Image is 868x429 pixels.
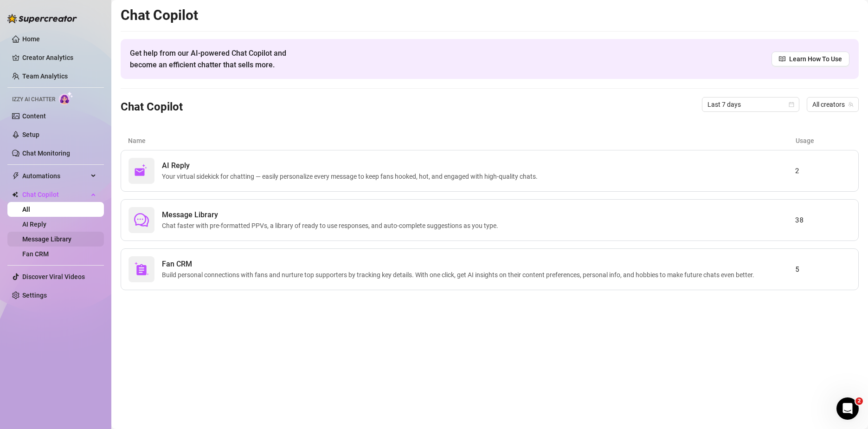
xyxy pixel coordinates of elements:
a: Creator Analytics [22,50,96,65]
span: Automations [22,169,88,183]
a: Content [22,112,46,120]
h2: Chat Copilot [121,6,859,24]
a: All [22,206,30,213]
a: AI Reply [22,221,46,228]
article: 2 [795,165,851,176]
span: Chat Copilot [22,187,88,202]
span: team [848,102,854,107]
a: Settings [22,292,47,299]
a: Home [22,35,40,43]
a: Discover Viral Videos [22,273,85,280]
span: Message Library [162,209,502,221]
span: Learn How To Use [789,54,842,64]
span: thunderbolt [12,172,19,180]
article: Name [128,136,796,146]
span: calendar [789,102,794,107]
iframe: Intercom live chat [836,397,859,420]
span: Fan CRM [162,259,758,270]
img: svg%3e [134,163,149,178]
img: Chat Copilot [12,191,18,198]
span: 2 [855,397,863,405]
a: Setup [22,131,39,138]
span: read [779,56,785,62]
h3: Chat Copilot [121,100,183,115]
article: 5 [795,264,851,275]
a: Learn How To Use [772,52,849,66]
article: Usage [796,136,851,146]
span: All creators [812,97,853,111]
a: Team Analytics [22,72,68,80]
span: Last 7 days [707,97,794,111]
span: Your virtual sidekick for chatting — easily personalize every message to keep fans hooked, hot, a... [162,171,541,182]
a: Fan CRM [22,250,49,258]
span: Build personal connections with fans and nurture top supporters by tracking key details. With one... [162,270,758,280]
img: svg%3e [134,262,149,277]
img: AI Chatter [59,91,73,105]
img: logo-BBDzfeDw.svg [7,14,77,23]
a: Message Library [22,235,71,243]
span: Izzy AI Chatter [12,95,55,104]
span: Chat faster with pre-formatted PPVs, a library of ready to use responses, and auto-complete sugge... [162,221,502,231]
a: Chat Monitoring [22,149,70,157]
span: comment [134,213,149,227]
span: Get help from our AI-powered Chat Copilot and become an efficient chatter that sells more. [130,47,309,71]
span: AI Reply [162,160,541,171]
article: 38 [795,214,851,226]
